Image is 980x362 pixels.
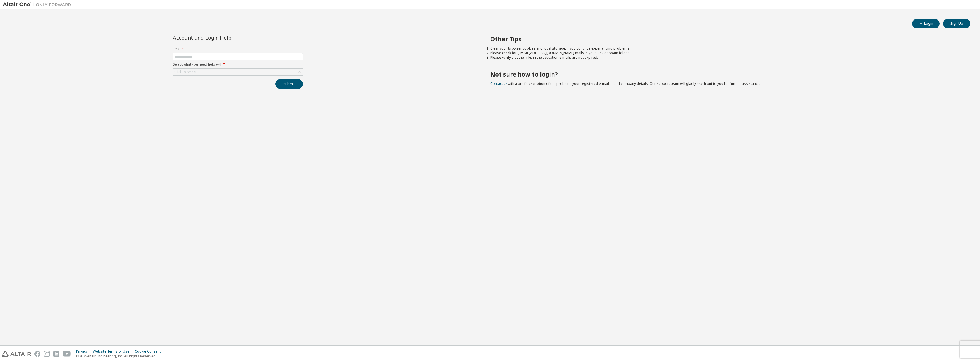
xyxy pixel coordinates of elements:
[490,51,960,55] li: Please check for [EMAIL_ADDRESS][DOMAIN_NAME] mails in your junk or spam folder.
[93,349,135,354] div: Website Terms of Use
[135,349,164,354] div: Cookie Consent
[490,81,508,86] a: Contact us
[490,71,960,78] h2: Not sure how to login?
[275,79,303,89] button: Submit
[76,349,93,354] div: Privacy
[173,62,303,67] label: Select what you need help with
[173,69,303,75] div: Click to select
[53,351,59,357] img: linkedin.svg
[3,2,74,7] img: Altair One
[76,354,164,359] p: © 2025 Altair Engineering, Inc. All Rights Reserved.
[490,55,960,60] li: Please verify that the links in the activation e-mails are not expired.
[490,35,960,43] h2: Other Tips
[490,81,760,86] span: with a brief description of the problem, your registered e-mail id and company details. Our suppo...
[943,19,970,28] button: Sign Up
[63,351,71,357] img: youtube.svg
[2,351,31,357] img: altair_logo.svg
[173,35,277,40] div: Account and Login Help
[44,351,50,357] img: instagram.svg
[173,47,303,51] label: Email
[174,70,197,74] div: Click to select
[34,351,40,357] img: facebook.svg
[490,46,960,51] li: Clear your browser cookies and local storage, if you continue experiencing problems.
[912,19,940,28] button: Login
